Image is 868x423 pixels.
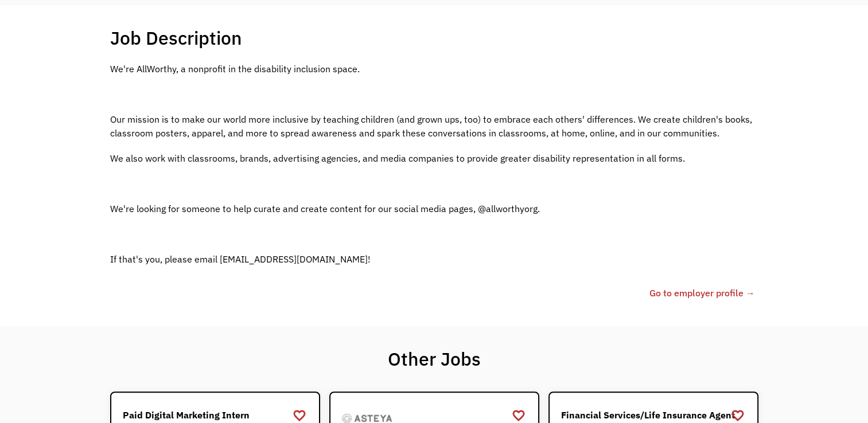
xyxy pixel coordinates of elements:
h1: Job Description [110,26,242,49]
p: If that's you, please email [EMAIL_ADDRESS][DOMAIN_NAME]! [110,252,758,266]
p: Our mission is to make our world more inclusive by teaching children (and grown ups, too) to embr... [110,112,758,140]
p: We're AllWorthy, a nonprofit in the disability inclusion space. [110,62,758,76]
div: Paid Digital Marketing Intern [123,408,310,422]
div: Financial Services/Life Insurance Agent [561,408,749,422]
a: Go to employer profile → [649,286,755,300]
p: We're looking for someone to help curate and create content for our social media pages, @allworth... [110,202,758,216]
p: We also work with classrooms, brands, advertising agencies, and media companies to provide greate... [110,151,758,165]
